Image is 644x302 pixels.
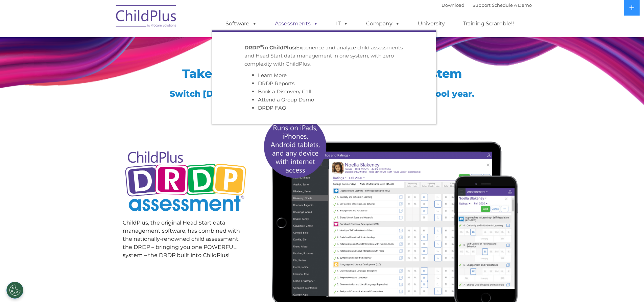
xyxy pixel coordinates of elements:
font: | [442,2,532,8]
img: ChildPlus by Procare Solutions [113,0,180,34]
a: Learn More [258,72,287,78]
img: Copyright - DRDP Logo [123,144,249,220]
span: Switch [DATE] to start preparing for the [DATE]-[DATE] school year. [170,89,474,99]
a: University [411,17,452,30]
span: Take Advantage of a Single Tracking System [182,66,462,81]
a: Company [359,17,407,30]
strong: DRDP in ChildPlus: [244,44,296,51]
a: Attend a Group Demo [258,96,314,103]
a: Software [219,17,264,30]
p: Experience and analyze child assessments and Head Start data management in one system, with zero ... [244,44,403,68]
iframe: Chat Widget [533,229,644,302]
a: Book a Discovery Call [258,88,311,95]
a: DRDP FAQ [258,104,286,111]
a: Schedule A Demo [492,2,532,8]
span: ChildPlus, the original Head Start data management software, has combined with the nationally-ren... [123,219,240,258]
sup: © [260,44,263,48]
a: IT [329,17,355,30]
a: Training Scramble!! [456,17,521,30]
a: Support [473,2,491,8]
a: DRDP Reports [258,80,294,87]
a: Assessments [268,17,325,30]
button: Cookies Settings [6,282,23,299]
a: Download [442,2,464,8]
